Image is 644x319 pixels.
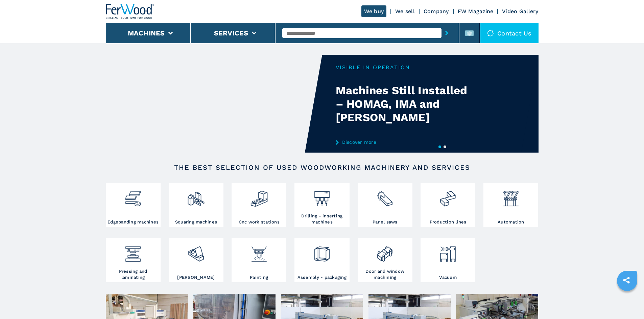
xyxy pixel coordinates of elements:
[239,219,280,225] h3: Cnc work stations
[439,274,457,281] h3: Vacuum
[438,145,441,148] button: 1
[618,272,635,289] a: sharethis
[124,240,142,263] img: pressa-strettoia.png
[106,55,322,153] video: Your browser does not support the video tag.
[373,219,398,225] h3: Panel saws
[106,4,154,19] img: Ferwood
[177,274,215,281] h3: [PERSON_NAME]
[615,289,639,314] iframe: Chat
[442,25,452,41] button: submit-button
[313,185,331,208] img: foratrici_inseritrici_2.png
[175,219,217,225] h3: Squaring machines
[358,183,412,227] a: Panel saws
[502,8,538,15] a: Video Gallery
[294,183,349,227] a: Drilling - inserting machines
[502,185,520,208] img: automazione.png
[294,238,349,282] a: Assembly - packaging
[336,139,468,145] a: Discover more
[444,145,446,148] button: 2
[359,268,411,281] h3: Door and window machining
[439,185,457,208] img: linee_di_produzione_2.png
[250,274,268,281] h3: Painting
[124,185,142,208] img: bordatrici_1.png
[250,185,268,208] img: centro_di_lavoro_cnc_2.png
[313,240,331,263] img: montaggio_imballaggio_2.png
[128,29,165,37] button: Machines
[250,240,268,263] img: verniciatura_1.png
[361,5,387,17] a: We buy
[106,238,161,282] a: Pressing and laminating
[108,268,159,281] h3: Pressing and laminating
[487,30,494,36] img: Contact us
[169,183,223,227] a: Squaring machines
[395,8,415,15] a: We sell
[421,238,475,282] a: Vacuum
[430,219,467,225] h3: Production lines
[424,8,449,15] a: Company
[358,238,412,282] a: Door and window machining
[296,213,348,225] h3: Drilling - inserting machines
[106,183,161,227] a: Edgebanding machines
[187,240,205,263] img: levigatrici_2.png
[498,219,524,225] h3: Automation
[297,274,347,281] h3: Assembly - packaging
[187,185,205,208] img: squadratrici_2.png
[232,238,286,282] a: Painting
[458,8,494,15] a: FW Magazine
[169,238,223,282] a: [PERSON_NAME]
[376,185,394,208] img: sezionatrici_2.png
[483,183,538,227] a: Automation
[480,23,539,43] div: Contact us
[439,240,457,263] img: aspirazione_1.png
[127,163,517,171] h2: The best selection of used woodworking machinery and services
[232,183,286,227] a: Cnc work stations
[376,240,394,263] img: lavorazione_porte_finestre_2.png
[214,29,248,37] button: Services
[421,183,475,227] a: Production lines
[108,219,159,225] h3: Edgebanding machines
